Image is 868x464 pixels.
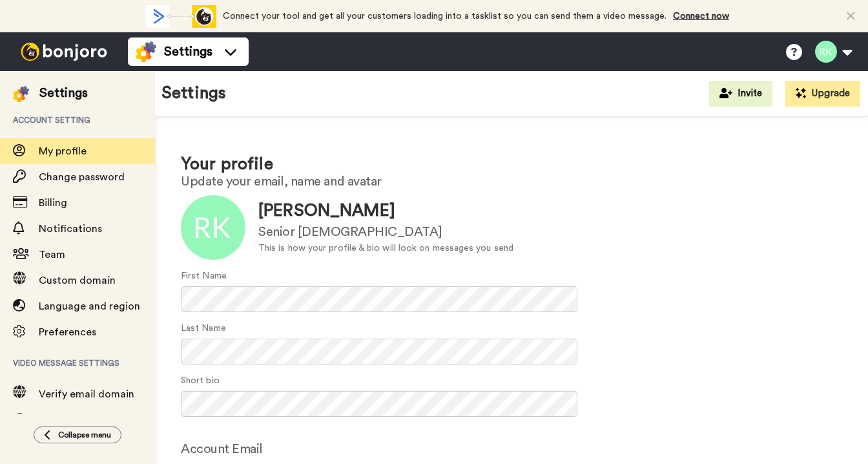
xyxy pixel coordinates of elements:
[164,43,212,61] span: Settings
[136,41,156,62] img: settings-colored.svg
[39,327,96,337] span: Preferences
[181,374,220,388] label: Short bio
[39,301,140,311] span: Language and region
[39,224,102,234] span: Notifications
[58,430,111,440] span: Collapse menu
[145,5,216,28] div: animation
[785,81,860,107] button: Upgrade
[39,198,67,208] span: Billing
[181,322,226,335] label: Last Name
[161,84,226,103] h1: Settings
[258,199,513,223] div: [PERSON_NAME]
[709,81,772,107] button: Invite
[39,275,116,286] span: Custom domain
[39,172,125,182] span: Change password
[258,242,513,255] div: This is how your profile & bio will look on messages you send
[39,84,88,102] div: Settings
[15,43,112,61] img: bj-logo-header-white.svg
[34,427,121,443] button: Collapse menu
[13,86,29,102] img: settings-colored.svg
[39,249,65,260] span: Team
[673,12,729,21] a: Connect now
[181,439,263,459] label: Account Email
[39,389,134,399] span: Verify email domain
[181,269,227,283] label: First Name
[181,155,842,174] h1: Your profile
[223,12,666,21] span: Connect your tool and get all your customers loading into a tasklist so you can send them a video...
[181,174,842,189] h2: Update your email, name and avatar
[258,223,513,242] div: Senior [DEMOGRAPHIC_DATA]
[39,146,87,156] span: My profile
